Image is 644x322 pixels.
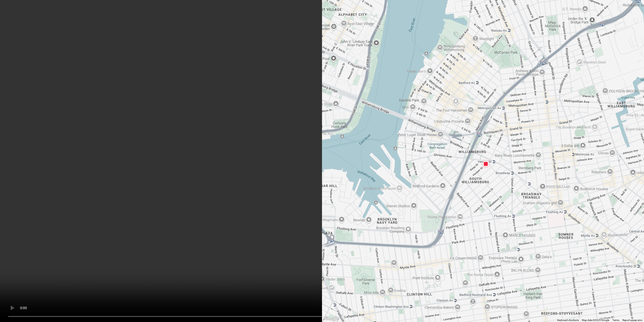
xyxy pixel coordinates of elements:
a: Report a map error [622,319,642,321]
span: Map data ©2025 Google [582,319,609,321]
img: Google [323,315,340,322]
a: Open this area in Google Maps (opens a new window) [323,315,340,322]
button: Keyboard shortcuts [557,318,579,322]
a: Terms (opens in new tab) [612,319,619,321]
